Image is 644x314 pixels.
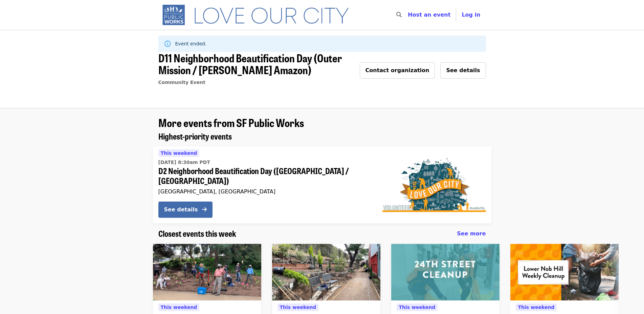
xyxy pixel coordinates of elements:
span: D11 Neighborhood Beautification Day (Outer Mission / [PERSON_NAME] Amazon) [158,50,342,78]
img: Garden Club at Burrows Pocket Park and The Green In-Between organized by SF Public Works [272,244,380,301]
span: Log in [462,12,480,18]
div: [GEOGRAPHIC_DATA], [GEOGRAPHIC_DATA] [158,188,372,195]
a: Host an event [408,12,450,18]
button: See details [158,202,213,218]
img: Lower Nob Hill Weekly Cleanup organized by Together SF [510,244,619,301]
span: This weekend [161,150,197,156]
span: See details [446,67,480,74]
button: See details [440,62,486,79]
a: Community Event [158,80,205,85]
span: See more [457,230,486,237]
span: This weekend [280,305,316,310]
button: Contact organization [360,62,435,79]
i: arrow-right icon [202,206,207,213]
span: This weekend [161,305,197,310]
span: More events from SF Public Works [158,114,304,130]
img: D2 Neighborhood Beautification Day (Russian Hill / Fillmore) organized by SF Public Works [382,158,486,212]
i: search icon [396,12,402,18]
span: Closest events this week [158,227,236,239]
span: This weekend [518,305,555,310]
a: See details for "D2 Neighborhood Beautification Day (Russian Hill / Fillmore)" [153,146,491,223]
span: D2 Neighborhood Beautification Day ([GEOGRAPHIC_DATA] / [GEOGRAPHIC_DATA]) [158,166,372,186]
span: This weekend [399,305,436,310]
time: [DATE] 8:30am PDT [158,159,210,166]
span: Contact organization [365,67,429,74]
img: 24th Street Cleanup organized by SF Public Works [391,244,499,301]
a: Closest events this week [158,229,236,238]
div: See details [164,206,198,214]
span: Highest-priority events [158,130,232,142]
div: Closest events this week [153,229,491,238]
input: Search [406,7,411,23]
button: Log in [456,8,486,22]
a: See more [457,230,486,238]
img: SF Public Works - Home [158,4,359,26]
span: Event ended. [175,41,207,46]
img: Glen Park Greenway Beautification Day organized by SF Public Works [153,244,261,301]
